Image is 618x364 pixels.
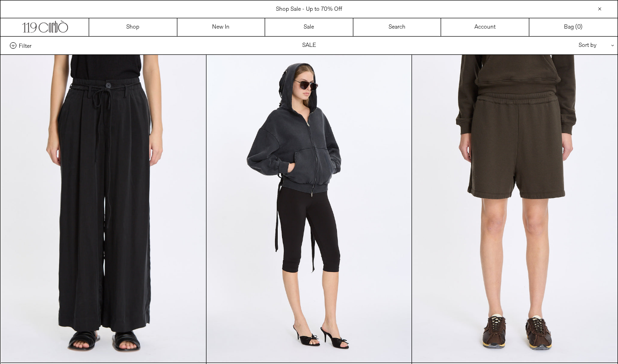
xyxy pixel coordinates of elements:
div: Sort by [524,37,608,54]
a: Sale [265,18,353,36]
a: Account [441,18,529,36]
span: ) [577,23,582,31]
img: Balenciaga Lace-Up Zip-Up Hoodie [206,55,412,363]
a: Bag () [529,18,618,36]
a: New In [177,18,266,36]
a: Search [353,18,442,36]
span: 0 [577,23,580,31]
span: Filter [19,42,31,49]
img: Lauren Manoogian Sanded Trouser [1,55,206,363]
img: The Row Gana Short in warm sepia [412,55,617,363]
a: Shop [89,18,177,36]
a: Shop Sale - Up to 70% Off [276,6,342,13]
